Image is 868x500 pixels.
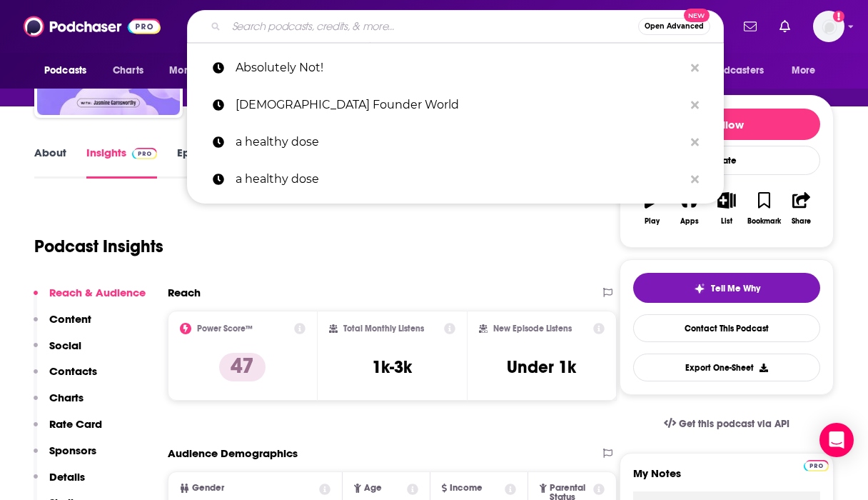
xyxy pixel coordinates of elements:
[49,470,85,484] p: Details
[804,460,829,471] img: Podchaser Pro
[679,418,789,430] span: Get this podcast via API
[686,57,784,84] button: open menu
[34,286,146,312] button: Reach & Audience
[159,57,238,84] button: open menu
[684,9,710,22] span: New
[364,484,382,493] span: Age
[782,57,834,84] button: open menu
[169,61,220,81] span: Monitoring
[34,364,97,391] button: Contacts
[633,314,820,342] a: Contact This Podcast
[236,49,684,86] p: Absolutely Not!
[49,391,84,404] p: Charts
[708,183,745,234] button: List
[819,423,854,457] div: Open Intercom Messenger
[49,444,96,457] p: Sponsors
[34,444,96,470] button: Sponsors
[49,312,91,326] p: Content
[197,324,253,334] h2: Power Score™
[187,49,724,86] a: Absolutely Not!
[813,11,844,42] img: User Profile
[711,283,760,294] span: Tell Me Why
[694,283,705,294] img: tell me why sparkle
[372,356,412,378] h3: 1k-3k
[34,57,105,84] button: open menu
[695,61,764,81] span: For Podcasters
[49,364,97,378] p: Contacts
[783,183,820,234] button: Share
[236,86,684,124] p: Female Founder World
[633,273,820,303] button: tell me why sparkleTell Me Why
[774,14,796,39] a: Show notifications dropdown
[49,286,146,299] p: Reach & Audience
[219,353,266,381] p: 47
[645,217,660,226] div: Play
[34,339,81,365] button: Social
[633,109,820,140] button: Follow
[113,61,143,81] span: Charts
[450,484,483,493] span: Income
[343,324,424,334] h2: Total Monthly Listens
[670,183,707,234] button: Apps
[34,236,163,257] h1: Podcast Insights
[34,417,102,444] button: Rate Card
[187,124,724,161] a: a healthy dose
[34,312,91,339] button: Content
[833,11,844,22] svg: Add a profile image
[813,11,844,42] span: Logged in as sophiak
[168,446,298,460] h2: Audience Demographics
[792,217,811,226] div: Share
[745,183,782,234] button: Bookmark
[226,15,638,38] input: Search podcasts, credits, & more...
[804,458,829,471] a: Pro website
[34,391,84,417] button: Charts
[86,146,157,179] a: InsightsPodchaser Pro
[638,18,710,35] button: Open AdvancedNew
[813,11,844,42] button: Show profile menu
[168,286,201,299] h2: Reach
[236,124,684,161] p: a healthy dose
[721,217,732,226] div: List
[187,161,724,198] a: a healthy dose
[177,146,248,179] a: Episodes250
[192,484,224,493] span: Gender
[236,161,684,198] p: a healthy dose
[34,470,85,496] button: Details
[747,217,781,226] div: Bookmark
[633,146,820,175] div: Rate
[633,466,820,491] label: My Notes
[24,13,161,40] img: Podchaser - Follow, Share and Rate Podcasts
[645,23,704,30] span: Open Advanced
[652,406,801,441] a: Get this podcast via API
[633,354,820,381] button: Export One-Sheet
[187,10,724,43] div: Search podcasts, credits, & more...
[507,356,576,378] h3: Under 1k
[792,61,816,81] span: More
[493,324,572,334] h2: New Episode Listens
[104,57,152,84] a: Charts
[132,148,157,159] img: Podchaser Pro
[187,86,724,124] a: [DEMOGRAPHIC_DATA] Founder World
[49,339,81,352] p: Social
[680,217,699,226] div: Apps
[49,417,102,431] p: Rate Card
[34,146,66,179] a: About
[738,14,762,39] a: Show notifications dropdown
[633,183,670,234] button: Play
[44,61,86,81] span: Podcasts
